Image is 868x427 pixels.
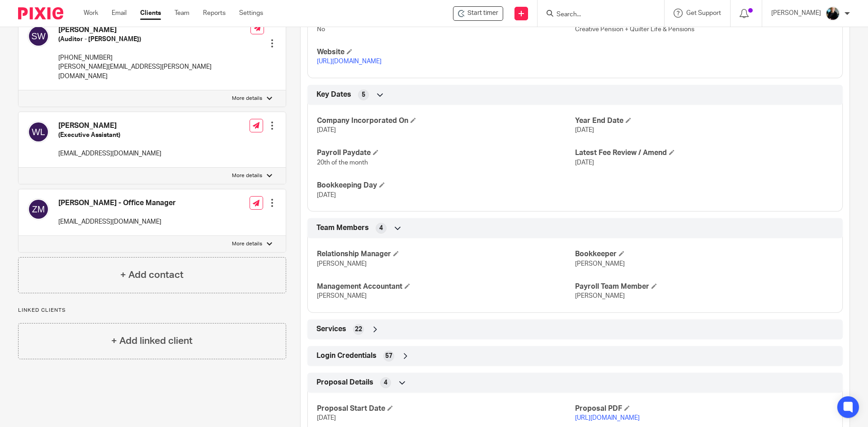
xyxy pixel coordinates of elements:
h4: Proposal Start Date [317,404,575,413]
span: 22 [355,325,362,334]
span: [DATE] [317,415,336,421]
h4: + Add linked client [111,334,193,348]
span: No [317,26,325,33]
span: Team Members [316,223,369,233]
input: Search [556,11,637,19]
h4: Relationship Manager [317,249,575,259]
span: Start timer [467,9,498,18]
a: Work [84,9,98,18]
a: Team [175,9,189,18]
h4: Website [317,47,575,57]
p: More details [232,172,262,179]
span: [PERSON_NAME] [575,293,625,299]
h4: Company Incorporated On [317,116,575,126]
p: [EMAIL_ADDRESS][DOMAIN_NAME] [58,217,176,226]
span: Login Credentials [316,351,377,361]
p: More details [232,240,262,248]
img: Pixie [18,7,63,19]
img: nicky-partington.jpg [826,6,840,21]
span: [DATE] [575,127,594,133]
h4: Year End Date [575,116,833,126]
span: [PERSON_NAME] [575,261,625,267]
a: Settings [239,9,263,18]
p: [PERSON_NAME][EMAIL_ADDRESS][PERSON_NAME][DOMAIN_NAME] [58,62,250,81]
h5: (Auditor - [PERSON_NAME]) [58,35,250,44]
span: [PERSON_NAME] [317,261,367,267]
h4: Management Accountant [317,282,575,291]
h4: + Add contact [120,268,184,282]
span: Get Support [686,10,721,16]
span: Proposal Details [316,378,373,387]
span: [DATE] [317,192,336,198]
h4: Proposal PDF [575,404,833,413]
span: Services [316,324,346,334]
a: [URL][DOMAIN_NAME] [317,58,382,65]
span: [PERSON_NAME] [317,293,367,299]
img: svg%3E [28,198,49,220]
a: Clients [140,9,161,18]
p: [EMAIL_ADDRESS][DOMAIN_NAME] [58,149,161,158]
span: 4 [384,378,387,387]
span: 4 [379,224,383,233]
a: Reports [203,9,226,18]
h4: Payroll Team Member [575,282,833,291]
div: St. John & St. Anne [453,6,503,21]
a: Email [112,9,127,18]
p: More details [232,95,262,102]
p: Linked clients [18,307,286,314]
span: Creative Pension + Quilter Life & Pensions [575,26,694,33]
h4: Latest Fee Review / Amend [575,148,833,158]
h4: [PERSON_NAME] - Office Manager [58,198,176,208]
h5: (Executive Assistant) [58,131,161,140]
p: [PHONE_NUMBER] [58,53,250,62]
h4: Bookkeeping Day [317,181,575,190]
a: [URL][DOMAIN_NAME] [575,415,640,421]
h4: [PERSON_NAME] [58,25,250,35]
span: Key Dates [316,90,351,99]
span: 57 [385,352,392,361]
h4: Bookkeeper [575,249,833,259]
img: svg%3E [28,121,49,143]
span: [DATE] [575,160,594,166]
span: [DATE] [317,127,336,133]
span: 20th of the month [317,160,368,166]
p: [PERSON_NAME] [771,9,821,18]
h4: [PERSON_NAME] [58,121,161,131]
span: 5 [362,90,365,99]
h4: Payroll Paydate [317,148,575,158]
img: svg%3E [28,25,49,47]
